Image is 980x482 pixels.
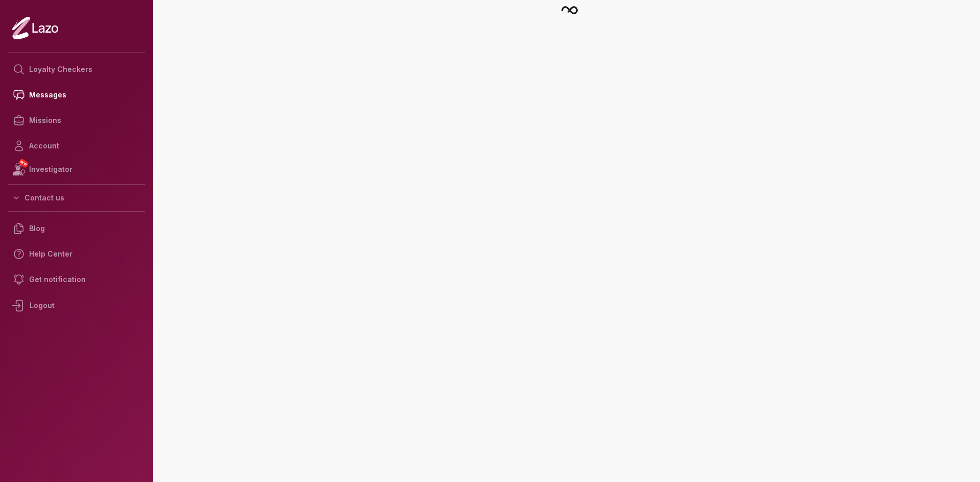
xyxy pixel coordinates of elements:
a: Get notification [8,267,145,292]
a: Missions [8,108,145,133]
span: NEW [18,158,29,168]
a: Help Center [8,241,145,267]
a: Blog [8,216,145,241]
a: Account [8,133,145,159]
button: Contact us [8,189,145,207]
a: NEWInvestigator [8,159,145,180]
a: Loyalty Checkers [8,57,145,82]
a: Messages [8,82,145,108]
div: Logout [8,292,145,319]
